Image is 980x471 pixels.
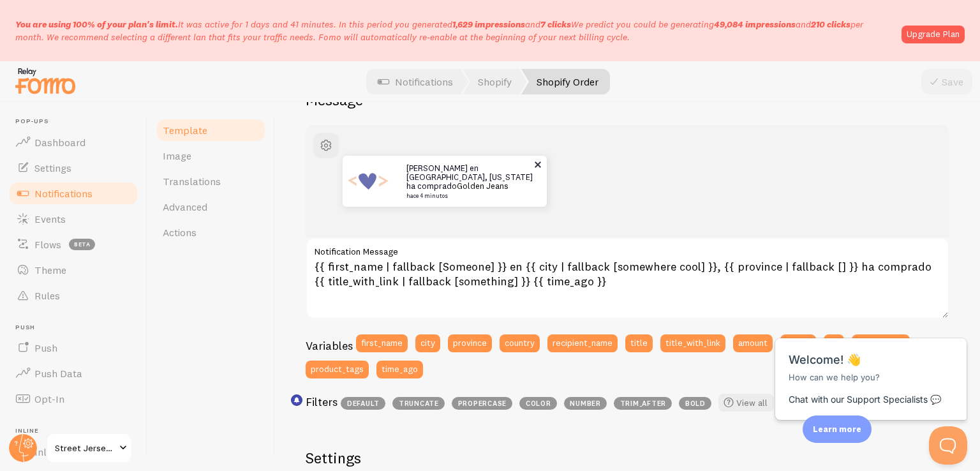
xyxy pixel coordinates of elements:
[8,232,139,257] a: Flows beta
[34,392,64,405] span: Opt-In
[163,200,207,213] span: Advanced
[625,334,653,352] button: title
[8,257,139,283] a: Theme
[547,334,618,352] button: recipient_name
[34,213,66,225] span: Events
[34,367,82,380] span: Push Data
[811,19,850,30] b: 210 clicks
[902,26,965,43] a: Upgrade Plan
[452,397,512,410] span: propercase
[8,206,139,232] a: Events
[163,149,191,162] span: Image
[8,361,139,386] a: Push Data
[733,334,773,352] button: amount
[392,397,445,410] span: truncate
[34,341,57,354] span: Push
[15,324,139,332] span: Push
[34,289,60,302] span: Rules
[803,415,872,443] div: Learn more
[519,397,557,410] span: color
[8,386,139,412] a: Opt-In
[155,117,267,143] a: Template
[155,220,267,245] a: Actions
[46,433,132,463] a: Street Jersey ⚽️
[8,283,139,308] a: Rules
[163,175,221,188] span: Translations
[69,239,95,250] span: beta
[155,194,267,220] a: Advanced
[540,19,571,30] b: 7 clicks
[929,426,967,465] iframe: Help Scout Beacon - Open
[343,156,394,207] img: Fomo
[415,334,440,352] button: city
[8,130,139,155] a: Dashboard
[306,361,369,378] button: product_tags
[452,19,571,30] span: and
[55,440,115,456] span: Street Jersey ⚽️
[34,238,61,251] span: Flows
[8,155,139,181] a: Settings
[376,361,423,378] button: time_ago
[15,19,178,30] span: You are using 100% of your plan's limit.
[769,306,974,426] iframe: Help Scout Beacon - Messages and Notifications
[306,237,949,259] label: Notification Message
[614,397,672,410] span: trim_after
[306,338,353,353] h3: Variables
[306,394,338,409] h3: Filters
[714,19,850,30] span: and
[714,19,796,30] b: 49,084 impressions
[34,136,85,149] span: Dashboard
[406,163,534,199] p: [PERSON_NAME] en [GEOGRAPHIC_DATA], [US_STATE] ha comprado
[500,334,540,352] button: country
[15,117,139,126] span: Pop-ups
[341,397,385,410] span: default
[452,19,525,30] b: 1,629 impressions
[8,181,139,206] a: Notifications
[13,64,77,97] img: fomo-relay-logo-orange.svg
[660,334,725,352] button: title_with_link
[155,168,267,194] a: Translations
[679,397,711,410] span: bold
[155,143,267,168] a: Image
[306,448,688,468] h2: Settings
[15,18,894,43] p: It was active for 1 days and 41 minutes. In this period you generated We predict you could be gen...
[163,226,197,239] span: Actions
[718,394,774,412] a: View all
[813,423,861,435] p: Learn more
[406,193,530,199] small: hace 4 minutos
[34,161,71,174] span: Settings
[448,334,492,352] button: province
[163,124,207,137] span: Template
[564,397,607,410] span: number
[34,264,66,276] span: Theme
[291,394,302,406] svg: <p>Use filters like | propercase to change CITY to City in your templates</p>
[15,427,139,435] span: Inline
[34,187,93,200] span: Notifications
[356,334,408,352] button: first_name
[457,181,509,191] a: Golden Jeans
[8,335,139,361] a: Push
